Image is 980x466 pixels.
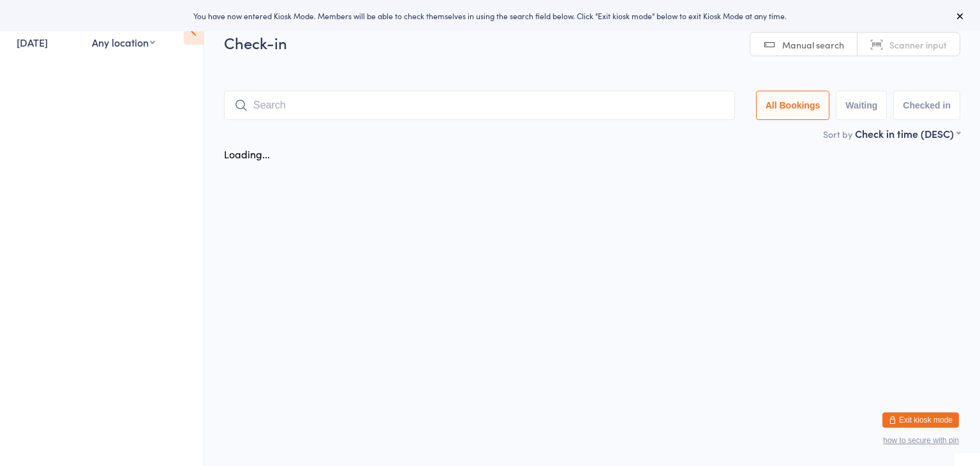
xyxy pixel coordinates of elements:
[782,38,844,51] span: Manual search
[855,126,960,140] div: Check in time (DESC)
[883,436,959,445] button: how to secure with pin
[224,147,270,161] div: Loading...
[836,91,887,120] button: Waiting
[882,412,959,428] button: Exit kiosk mode
[224,91,735,120] input: Search
[889,38,947,51] span: Scanner input
[92,35,155,49] div: Any location
[17,35,48,49] a: [DATE]
[20,10,960,21] div: You have now entered Kiosk Mode. Members will be able to check themselves in using the search fie...
[756,91,830,120] button: All Bookings
[893,91,960,120] button: Checked in
[823,128,852,140] label: Sort by
[224,32,960,53] h2: Check-in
